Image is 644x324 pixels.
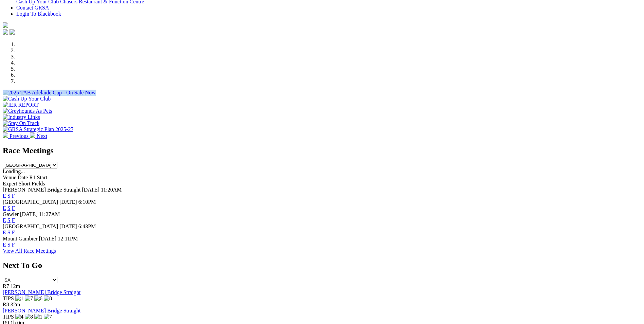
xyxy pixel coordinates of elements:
span: Gawler [3,211,19,217]
img: 7 [44,314,52,320]
span: TIPS [3,314,14,320]
a: [PERSON_NAME] Bridge Straight [3,308,80,313]
a: S [7,230,11,235]
span: 6:10PM [78,199,96,205]
img: 6 [34,295,42,302]
img: 8 [44,295,52,302]
span: [DATE] [59,223,77,229]
span: 32m [11,302,20,307]
img: 1 [15,295,23,302]
span: [DATE] [59,199,77,205]
span: [GEOGRAPHIC_DATA] [3,223,58,229]
img: 1 [34,314,42,320]
h2: Race Meetings [3,146,641,155]
img: twitter.svg [10,29,15,35]
span: Fields [32,181,45,186]
img: logo-grsa-white.png [3,22,8,28]
span: [DATE] [82,187,99,193]
a: F [12,230,15,235]
a: E [3,217,6,223]
img: facebook.svg [3,29,8,35]
span: Mount Gambier [3,236,38,241]
a: S [7,193,11,199]
span: Expert [3,181,17,186]
span: 6:43PM [78,223,96,229]
span: TIPS [3,295,14,301]
a: View All Race Meetings [3,248,56,254]
a: F [12,217,15,223]
img: 4 [15,314,23,320]
img: Industry Links [3,114,40,120]
img: 2025 TAB Adelaide Cup - On Sale Now [3,90,96,96]
a: Login To Blackbook [16,11,61,17]
span: R7 [3,283,9,289]
span: Next [37,133,47,139]
img: Stay On Track [3,120,39,126]
img: Greyhounds As Pets [3,108,52,114]
span: 11:20AM [101,187,122,193]
span: [PERSON_NAME] Bridge Straight [3,187,80,193]
img: Cash Up Your Club [3,96,51,102]
a: Contact GRSA [16,5,49,11]
a: F [12,205,15,211]
a: [PERSON_NAME] Bridge Straight [3,289,80,295]
a: S [7,217,11,223]
span: 11:27AM [39,211,60,217]
span: Short [19,181,31,186]
img: 8 [25,314,33,320]
a: F [12,193,15,199]
a: E [3,205,6,211]
span: [DATE] [39,236,57,241]
img: GRSA Strategic Plan 2025-27 [3,126,73,132]
span: R1 Start [29,175,47,180]
span: 12:11PM [58,236,78,241]
a: E [3,193,6,199]
a: F [12,242,15,248]
a: Previous [3,133,30,139]
a: S [7,242,11,248]
span: [GEOGRAPHIC_DATA] [3,199,58,205]
img: chevron-left-pager-white.svg [3,132,8,138]
span: [DATE] [20,211,38,217]
span: R8 [3,302,9,307]
img: IER REPORT [3,102,39,108]
span: 12m [11,283,20,289]
span: Date [18,175,28,180]
span: Loading... [3,168,25,174]
span: Venue [3,175,16,180]
a: E [3,242,6,248]
img: chevron-right-pager-white.svg [30,132,35,138]
a: E [3,230,6,235]
h2: Next To Go [3,261,641,270]
img: 7 [25,295,33,302]
a: Next [30,133,47,139]
span: Previous [10,133,29,139]
a: S [7,205,11,211]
